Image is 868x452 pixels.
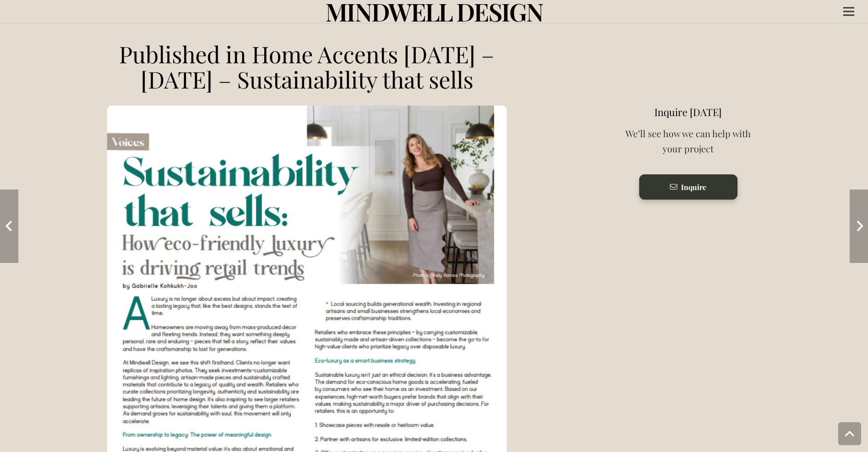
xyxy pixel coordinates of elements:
[620,126,756,156] p: We’ll see how we can help with your project
[620,105,756,119] h5: Inquire [DATE]
[838,422,861,445] a: Back to top
[639,174,737,199] a: Inquire
[107,41,507,92] h3: Published in Home Accents [DATE] – [DATE] – Sustainability that sells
